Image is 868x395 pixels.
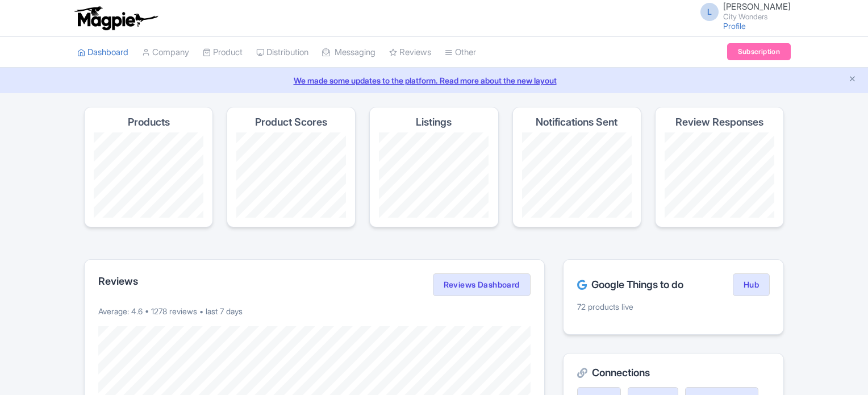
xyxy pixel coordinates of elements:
[98,305,531,317] p: Average: 4.6 • 1278 reviews • last 7 days
[694,2,791,20] a: L [PERSON_NAME] City Wonders
[433,273,531,296] a: Reviews Dashboard
[723,13,791,20] small: City Wonders
[723,1,791,12] span: [PERSON_NAME]
[255,117,327,128] h4: Product Scores
[727,43,791,60] a: Subscription
[77,37,128,68] a: Dashboard
[256,37,308,68] a: Distribution
[72,6,160,31] img: logo-ab69f6fb50320c5b225c76a69d11143b.png
[577,301,770,313] p: 72 products live
[577,367,770,379] h2: Connections
[536,117,617,128] h4: Notifications Sent
[848,73,857,86] button: Close announcement
[416,117,452,128] h4: Listings
[128,117,170,128] h4: Products
[700,3,719,21] span: L
[577,279,683,290] h2: Google Things to do
[675,117,763,128] h4: Review Responses
[733,273,770,296] a: Hub
[7,74,861,86] a: We made some updates to the platform. Read more about the new layout
[203,37,243,68] a: Product
[389,37,431,68] a: Reviews
[98,276,138,287] h2: Reviews
[142,37,189,68] a: Company
[322,37,375,68] a: Messaging
[445,37,476,68] a: Other
[723,21,746,31] a: Profile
